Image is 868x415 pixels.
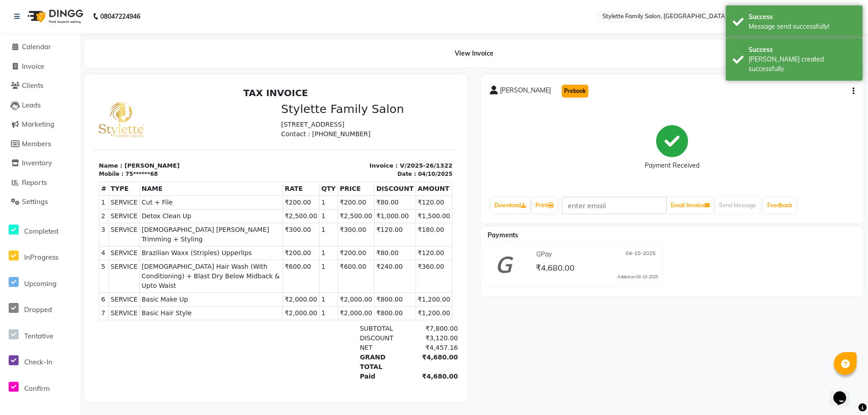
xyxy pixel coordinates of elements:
span: Settings [22,197,48,206]
th: TYPE [15,98,46,112]
span: Clients [22,81,43,90]
th: RATE [189,98,226,112]
span: [DEMOGRAPHIC_DATA] [PERSON_NAME] Trimming + Styling [48,141,187,160]
div: Success [749,45,856,55]
span: Cut + File [48,114,187,123]
a: Members [2,139,77,149]
span: Members [22,139,51,148]
span: Brazilian Waxx (Striples) Upperlips [48,164,187,174]
input: enter email [562,197,667,214]
td: SERVICE [15,223,46,236]
span: InProgress [24,253,58,261]
span: 04-10-2025 [626,250,656,259]
img: logo [23,4,86,29]
span: Reports [22,178,47,187]
td: ₹240.00 [281,176,323,209]
a: Leads [2,100,77,111]
td: ₹1,200.00 [322,223,359,236]
a: Calendar [2,42,77,52]
div: View Invoice [84,40,863,67]
div: ₹4,457.16 [313,259,365,269]
td: ₹2,000.00 [189,209,226,223]
h2: TAX INVOICE [5,4,359,15]
div: NET [261,259,313,269]
td: ₹300.00 [244,139,281,163]
span: ₹4,680.00 [536,262,575,275]
span: Payments [488,231,518,239]
td: ₹800.00 [281,209,323,223]
td: SERVICE [15,112,46,126]
a: Feedback [764,198,796,213]
td: 7 [6,223,15,236]
th: DISCOUNT [281,98,323,112]
td: ₹120.00 [322,112,359,126]
a: Inventory [2,158,77,169]
span: Inventory [22,159,52,167]
h3: Stylette Family Salon [188,18,359,32]
span: Leads [22,101,41,109]
span: Basic Make Up [48,211,187,220]
th: QTY [226,98,245,112]
td: ₹800.00 [281,223,323,236]
div: ₹3,120.00 [313,250,365,259]
td: ₹600.00 [189,176,226,209]
div: ₹4,680.00 [313,269,365,288]
div: Mobile : [5,86,30,94]
span: Upcoming [24,279,56,288]
td: 1 [226,176,245,209]
div: GRAND TOTAL [261,269,313,288]
a: Settings [2,197,77,207]
td: ₹2,500.00 [244,126,281,139]
td: ₹200.00 [244,163,281,176]
span: Marketing [22,120,54,128]
td: ₹300.00 [189,139,226,163]
td: ₹2,000.00 [244,209,281,223]
td: SERVICE [15,163,46,176]
span: Calendar [22,42,51,51]
td: ₹200.00 [189,112,226,126]
a: Print [532,198,557,213]
th: PRICE [244,98,281,112]
span: [DEMOGRAPHIC_DATA] Hair Wash (With Conditioning) + Blast Dry Below Midback & Upto Waist [48,178,187,207]
iframe: chat widget [830,379,859,406]
th: AMOUNT [322,98,359,112]
td: SERVICE [15,126,46,139]
td: ₹1,000.00 [281,126,323,139]
p: Name : [PERSON_NAME] [5,77,177,87]
td: 5 [6,176,15,209]
div: 04/10/2025 [324,86,359,94]
td: 1 [226,209,245,223]
td: ₹1,200.00 [322,209,359,223]
a: Marketing [2,119,77,130]
td: ₹180.00 [322,139,359,163]
td: ₹1,500.00 [322,126,359,139]
div: Bill created successfully. [749,55,856,74]
td: ₹200.00 [189,163,226,176]
th: # [6,98,15,112]
button: Send Message [715,198,760,213]
td: 1 [226,163,245,176]
td: SERVICE [15,176,46,209]
td: 1 [226,139,245,163]
td: ₹2,500.00 [189,126,226,139]
td: 1 [226,223,245,236]
div: DISCOUNT [261,250,313,259]
span: [PERSON_NAME] [500,86,551,98]
td: 6 [6,209,15,223]
span: Invoice [22,62,44,71]
p: Contact : [PHONE_NUMBER] [188,46,359,55]
span: Dropped [24,305,52,314]
a: Invoice [2,61,77,72]
td: ₹120.00 [322,163,359,176]
td: ₹2,000.00 [189,223,226,236]
div: SUBTOTAL [261,240,313,250]
span: Check-In [24,358,52,366]
th: NAME [46,98,189,112]
span: Detox Clean Up [48,128,187,137]
div: ₹7,800.00 [313,240,365,250]
td: 3 [6,139,15,163]
td: 1 [6,112,15,126]
span: Completed [24,227,58,236]
td: ₹2,000.00 [244,223,281,236]
div: Paid [261,288,313,297]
